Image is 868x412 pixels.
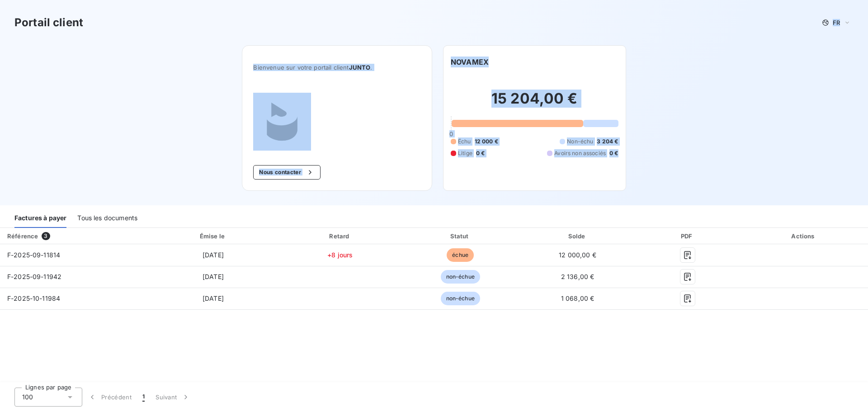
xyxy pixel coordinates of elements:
span: 3 [42,232,50,240]
span: F-2025-09-11814 [7,251,60,259]
span: 1 [142,393,145,402]
button: Précédent [82,388,137,407]
button: Suivant [150,388,196,407]
span: non-échue [441,292,480,305]
span: 3 204 € [597,137,618,146]
span: [DATE] [203,273,224,280]
span: Avoirs non associés [554,149,606,157]
span: 0 € [476,149,485,157]
div: Actions [741,232,866,241]
div: Tous les documents [77,209,137,228]
span: Non-échu [567,137,593,146]
span: [DATE] [203,294,224,302]
h6: NOVAMEX [451,57,489,67]
span: [DATE] [203,251,224,259]
span: 0 [449,130,453,137]
span: échue [447,248,474,262]
button: 1 [137,388,150,407]
span: 100 [22,393,33,402]
h2: 15 204,00 € [451,90,618,117]
span: F-2025-09-11942 [7,273,61,280]
div: Référence [7,232,38,240]
div: Retard [281,232,399,241]
span: 2 136,00 € [561,273,594,280]
span: FR [833,19,840,26]
span: +8 jours [327,251,353,259]
span: non-échue [441,270,480,284]
img: Company logo [253,93,311,151]
div: Statut [403,232,518,241]
div: PDF [637,232,738,241]
span: Litige [458,149,472,157]
span: F-2025-10-11984 [7,294,60,302]
span: 12 000 € [475,137,498,146]
span: 12 000,00 € [559,251,596,259]
div: Émise le [149,232,278,241]
button: Nous contacter [253,165,320,180]
span: JUNTO [349,64,371,71]
div: Factures à payer [14,209,66,228]
h3: Portail client [14,14,83,31]
span: 1 068,00 € [561,294,594,302]
span: Échu [458,137,471,146]
span: Bienvenue sur votre portail client . [253,64,421,71]
span: 0 € [609,149,618,157]
div: Solde [522,232,634,241]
